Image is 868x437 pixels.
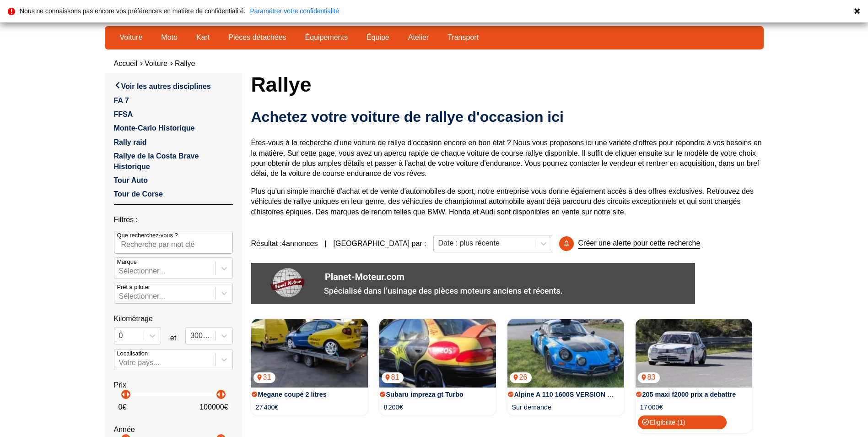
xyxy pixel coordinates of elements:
p: Plus qu'un simple marché d'achat et de vente d'automobiles de sport, notre entreprise vous donne ... [251,186,764,217]
p: 0 € [119,402,127,412]
a: Atelier [402,30,435,45]
p: Nous ne connaissons pas encore vos préférences en matière de confidentialité. [20,8,245,14]
input: MarqueSélectionner... [119,267,121,275]
h2: Achetez votre voiture de rallye d'occasion ici [251,108,764,126]
p: 83 [638,372,660,382]
p: Année [114,425,233,435]
p: 8 200€ [384,403,403,412]
a: Voir les autres disciplines [114,80,211,92]
a: Équipe [361,30,395,45]
p: 100000 € [199,402,228,412]
a: Voiture [145,60,167,67]
a: Rallye [175,60,195,67]
p: Créer une alerte pour cette recherche [578,238,701,249]
a: Paramétrer votre confidentialité [250,8,339,14]
img: Megane coupé 2 litres [251,319,368,388]
p: Marque [117,258,137,266]
p: Que recherchez-vous ? [117,231,178,240]
p: Sur demande [512,403,551,412]
a: Voiture [114,30,149,45]
a: Kart [190,30,216,45]
p: et [170,333,176,343]
a: Subaru impreza gt Turbo 81 [379,319,496,388]
p: arrow_left [118,389,129,400]
p: Kilométrage [114,314,233,324]
img: Alpine A 110 1600S VERSION MAROC BRIANTI 1970 [507,319,624,388]
p: 26 [510,372,532,382]
a: Rallye de la Costa Brave Historique [114,152,199,170]
p: Prêt à piloter [117,283,151,291]
p: arrow_right [123,389,134,400]
span: check_circle [642,418,650,426]
input: 0 [119,332,121,340]
p: Filtres : [114,215,233,225]
p: Prix [114,380,233,390]
p: Localisation [117,350,148,358]
a: Moto [155,30,183,45]
a: Transport [442,30,485,45]
a: FFSA [114,110,133,118]
span: Résultat : 4 annonces [251,239,318,249]
p: arrow_left [213,389,224,400]
a: FA 7 [114,97,129,104]
input: Que recherchez-vous ? [114,231,233,254]
a: Megane coupé 2 litres [258,391,327,398]
a: Megane coupé 2 litres 31 [251,319,368,388]
a: 205 maxi f2000 prix a debattre 83 [636,319,752,388]
p: arrow_right [218,389,229,400]
h1: Rallye [251,73,764,95]
a: Tour Auto [114,176,148,184]
a: Rally raid [114,138,147,146]
a: Monte-Carlo Historique [114,124,195,132]
a: Équipements [299,30,354,45]
a: Tour de Corse [114,190,163,198]
p: Êtes-vous à la recherche d'une voiture de rallye d'occasion encore en bon état ? Nous vous propos... [251,138,764,179]
p: Eligibilité ( 1 ) [638,415,727,429]
img: 205 maxi f2000 prix a debattre [636,319,752,388]
input: Prêt à piloterSélectionner... [119,292,121,300]
img: Subaru impreza gt Turbo [379,319,496,388]
a: Subaru impreza gt Turbo [386,391,464,398]
a: Pièces détachées [222,30,292,45]
input: 300000 [190,332,192,340]
input: Votre pays... [119,359,121,367]
p: 81 [382,372,404,382]
span: | [324,239,326,249]
p: [GEOGRAPHIC_DATA] par : [334,239,426,249]
p: 17 000€ [640,403,663,412]
a: Accueil [114,60,138,67]
a: 205 maxi f2000 prix a debattre [642,391,736,398]
p: 27 400€ [256,403,279,412]
a: Alpine A 110 1600S VERSION MAROC [PERSON_NAME] 1970 [514,391,706,398]
a: Alpine A 110 1600S VERSION MAROC BRIANTI 197026 [507,319,624,388]
p: 31 [253,372,276,382]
